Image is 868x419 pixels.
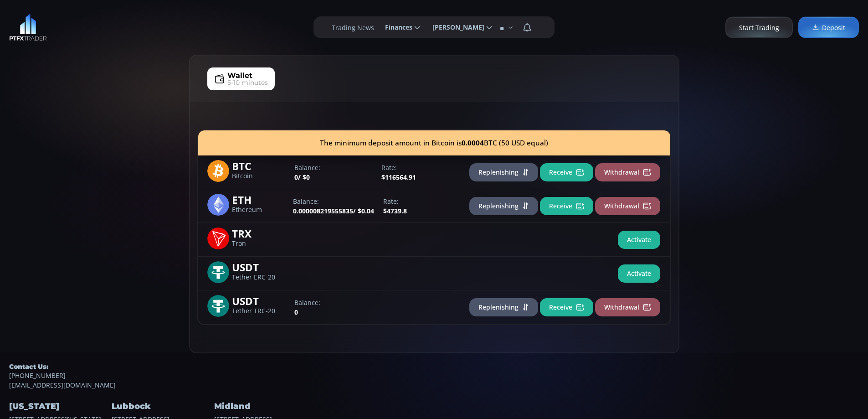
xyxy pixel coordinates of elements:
div: 0 [290,298,377,317]
button: Withdrawal [595,163,660,181]
button: Withdrawal [595,298,660,316]
button: Activate [618,231,660,249]
span: / $0 [298,173,310,181]
span: Tether TRC-20 [232,308,288,314]
a: Deposit [798,17,859,38]
button: Replenishing [469,163,538,181]
a: Start Trading [725,17,793,38]
b: 0.0004 [462,138,484,148]
span: 5-10 minutes [227,78,268,88]
button: Withdrawal [595,197,660,215]
span: USDT [232,261,288,272]
h5: Contact Us: [9,362,859,371]
span: / $0.04 [353,207,374,215]
label: Rate: [381,163,459,172]
div: $4739.8 [379,197,464,216]
button: Replenishing [469,298,538,316]
span: Tether ERC-20 [232,274,288,280]
span: Tron [232,241,288,247]
span: Ethereum [232,207,288,213]
h4: Midland [214,399,314,414]
label: Balance: [294,298,372,307]
div: The minimum deposit amount in Bitcoin is BTC (50 USD equal) [198,130,670,155]
div: [EMAIL_ADDRESS][DOMAIN_NAME] [9,362,859,390]
label: Balance: [293,197,374,206]
button: Replenishing [469,197,538,215]
div: $116564.91 [377,163,464,182]
span: Start Trading [739,23,779,32]
div: 0 [290,163,377,182]
button: Receive [540,197,593,215]
span: Deposit [812,23,845,32]
span: Wallet [227,70,252,81]
button: Receive [540,298,593,316]
a: [PHONE_NUMBER] [9,371,859,380]
img: LOGO [9,14,47,41]
span: USDT [232,295,288,305]
div: 0.000008219555835 [288,197,379,216]
label: Trading News [332,23,374,32]
span: TRX [232,228,288,238]
h4: [US_STATE] [9,399,109,414]
span: BTC [232,160,288,171]
label: Rate: [383,197,459,206]
a: Wallet5-10 minutes [207,67,275,90]
button: Receive [540,163,593,181]
span: Finances [379,18,412,36]
label: Balance: [294,163,372,172]
span: [PERSON_NAME] [426,18,484,36]
h4: Lubbock [112,399,212,414]
span: Bitcoin [232,173,288,179]
span: ETH [232,194,288,204]
button: Activate [618,264,660,283]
